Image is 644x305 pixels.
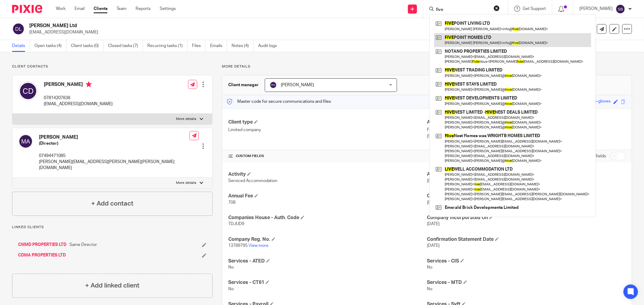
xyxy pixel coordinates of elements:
[176,117,197,121] p: More details
[29,23,446,29] h2: [PERSON_NAME] Ltd
[176,181,197,185] p: More details
[494,5,500,11] button: Clear
[427,119,626,125] h4: Address
[228,82,259,88] h3: Client manager
[228,215,427,221] h4: Companies House - Auth. Code
[427,215,626,221] h4: Company Incorporated On
[228,127,427,133] p: Limited company
[579,6,613,12] p: [PERSON_NAME]
[160,6,176,12] a: Settings
[427,127,626,133] p: Flat [STREET_ADDRESS]
[427,171,626,178] h4: AML - Last Check Date
[228,279,427,286] h4: Services - CT61
[44,95,113,101] p: 07814207636
[75,6,85,12] a: Email
[12,64,213,69] p: Client contacts
[228,287,234,291] span: No
[56,6,66,12] a: Work
[12,23,25,35] img: svg%3E
[18,252,66,258] a: CDMA PROPERTIES LTD
[228,119,427,125] h4: Client type
[147,40,187,52] a: Recurring tasks (1)
[523,7,546,11] span: Get Support
[228,244,248,248] span: 13789795
[227,99,331,105] p: Master code for secure communications and files
[281,83,314,87] span: [PERSON_NAME]
[91,199,133,208] h4: + Add contact
[71,40,104,52] a: Client tasks (0)
[427,179,440,183] span: [DATE]
[427,279,626,286] h4: Services - MTD
[427,222,440,226] span: [DATE]
[85,281,139,290] h4: + Add linked client
[86,81,92,87] i: Primary
[12,40,30,52] a: Details
[136,6,151,12] a: Reports
[427,258,626,264] h4: Services - CIS
[228,236,427,243] h4: Company Reg. No.
[228,222,244,226] span: TDJUD9
[232,40,254,52] a: Notes (4)
[427,244,440,248] span: [DATE]
[18,242,66,248] a: CMMD PROPERTIES LTD
[44,81,113,89] h4: [PERSON_NAME]
[228,200,235,205] span: 708
[69,242,97,248] span: Same Director
[427,236,626,243] h4: Confirmation Statement Date
[228,193,427,199] h4: Annual Fee
[39,153,190,159] p: 07494471085
[228,179,277,183] span: Serviced Accommodation
[12,225,213,230] p: Linked clients
[210,40,227,52] a: Emails
[39,134,190,140] h4: [PERSON_NAME]
[228,265,234,269] span: No
[427,133,626,139] p: [STREET_ADDRESS]
[34,40,66,52] a: Open tasks (4)
[427,287,432,291] span: No
[270,81,277,89] img: svg%3E
[39,140,190,146] h5: (Director)
[248,244,268,248] a: View more
[18,134,33,149] img: svg%3E
[44,101,113,107] p: [EMAIL_ADDRESS][DOMAIN_NAME]
[435,7,490,13] input: Search
[222,64,632,69] p: More details
[228,171,427,178] h4: Activity
[427,200,440,205] span: [DATE]
[228,154,427,159] h4: CUSTOM FIELDS
[258,40,281,52] a: Audit logs
[228,258,427,264] h4: Services - ATED
[108,40,143,52] a: Closed tasks (7)
[616,4,625,14] img: svg%3E
[427,265,432,269] span: No
[94,6,107,12] a: Clients
[18,81,38,101] img: svg%3E
[39,159,190,171] p: [PERSON_NAME][EMAIL_ADDRESS][PERSON_NAME][PERSON_NAME][DOMAIN_NAME]
[29,29,550,35] p: [EMAIL_ADDRESS][DOMAIN_NAME]
[117,6,127,12] a: Team
[192,40,206,52] a: Files
[427,193,626,199] h4: Companies House - Accounts Due
[12,5,42,13] img: Pixie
